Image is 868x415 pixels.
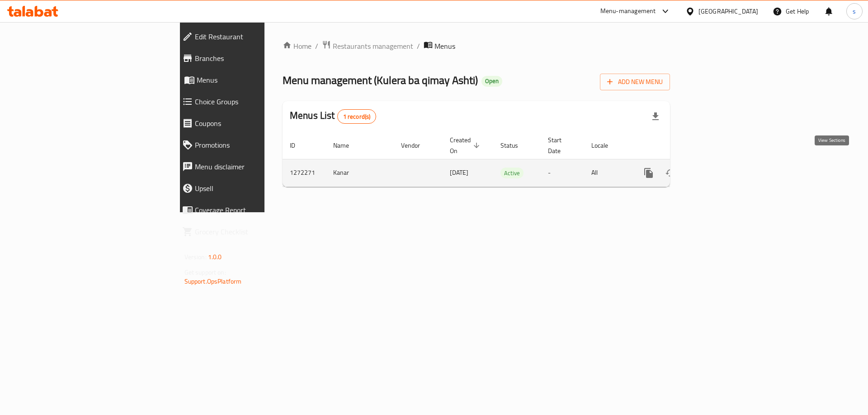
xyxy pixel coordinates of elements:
[500,168,524,178] span: Active
[584,159,631,187] td: All
[175,26,325,47] a: Edit Restaurant
[175,177,325,199] a: Upsell
[500,140,530,151] span: Status
[208,251,222,263] span: 1.0.0
[283,70,478,90] span: Menu management ( Kulera ba qimay Ashti )
[326,159,394,187] td: Kanar
[290,140,307,151] span: ID
[175,47,325,69] a: Branches
[283,132,732,187] table: enhanced table
[853,6,856,16] span: s
[322,40,413,52] a: Restaurants management
[175,69,325,91] a: Menus
[591,140,620,151] span: Locale
[195,226,318,237] span: Grocery Checklist
[450,167,468,178] span: [DATE]
[195,96,318,107] span: Choice Groups
[434,41,455,51] span: Menus
[184,251,207,263] span: Version:
[333,140,361,151] span: Name
[645,106,666,127] div: Export file
[283,40,670,52] nav: breadcrumb
[195,53,318,64] span: Branches
[175,91,325,112] a: Choice Groups
[481,76,502,87] div: Open
[698,6,758,16] div: [GEOGRAPHIC_DATA]
[195,118,318,129] span: Coupons
[541,159,584,187] td: -
[184,275,242,287] a: Support.OpsPlatform
[184,266,226,278] span: Get support on:
[338,112,376,121] span: 1 record(s)
[197,75,318,85] span: Menus
[290,109,376,124] h2: Menus List
[195,205,318,215] span: Coverage Report
[175,199,325,221] a: Coverage Report
[660,162,681,184] button: Change Status
[175,221,325,242] a: Grocery Checklist
[638,162,660,184] button: more
[548,135,573,156] span: Start Date
[417,41,420,51] li: /
[600,74,670,90] button: Add New Menu
[600,6,656,17] div: Menu-management
[195,183,318,194] span: Upsell
[175,156,325,177] a: Menu disclaimer
[481,77,502,85] span: Open
[175,112,325,134] a: Coupons
[195,31,318,42] span: Edit Restaurant
[607,76,663,88] span: Add New Menu
[175,134,325,156] a: Promotions
[195,140,318,150] span: Promotions
[195,161,318,172] span: Menu disclaimer
[450,135,482,156] span: Created On
[333,41,413,51] span: Restaurants management
[337,109,377,124] div: Total records count
[631,132,732,159] th: Actions
[401,140,432,151] span: Vendor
